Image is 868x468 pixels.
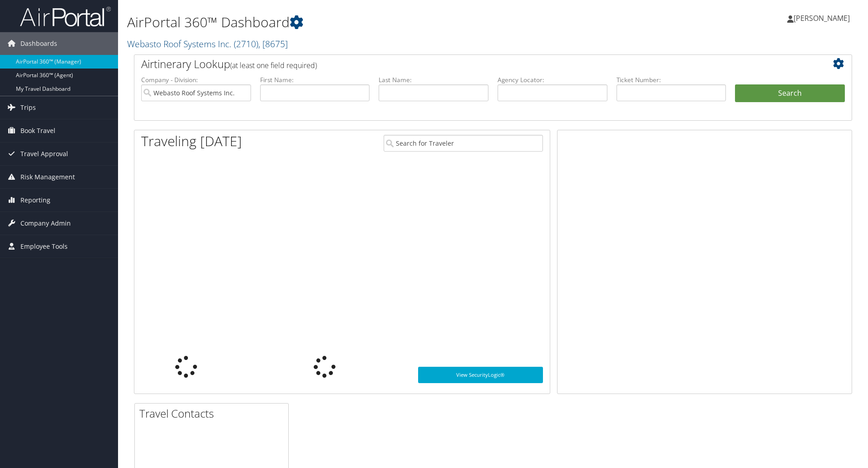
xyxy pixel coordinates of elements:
[20,143,68,165] span: Travel Approval
[20,6,111,27] img: airportal-logo.png
[230,60,317,70] span: (at least one field required)
[498,75,607,84] label: Agency Locator:
[20,212,71,235] span: Company Admin
[127,13,615,32] h1: AirPortal 360™ Dashboard
[20,166,75,188] span: Risk Management
[141,56,785,72] h2: Airtinerary Lookup
[141,132,242,151] h1: Traveling [DATE]
[260,75,370,84] label: First Name:
[418,367,543,383] a: View SecurityLogic®
[20,32,57,55] span: Dashboards
[141,75,251,84] label: Company - Division:
[20,235,68,258] span: Employee Tools
[127,38,288,50] a: Webasto Roof Systems Inc.
[258,38,288,50] span: , [ 8675 ]
[384,135,543,152] input: Search for Traveler
[139,406,288,421] h2: Travel Contacts
[735,84,845,103] button: Search
[794,13,850,23] span: [PERSON_NAME]
[20,96,36,119] span: Trips
[616,75,726,84] label: Ticket Number:
[234,38,258,50] span: ( 2710 )
[20,119,55,142] span: Book Travel
[379,75,488,84] label: Last Name:
[787,5,859,32] a: [PERSON_NAME]
[20,189,50,212] span: Reporting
